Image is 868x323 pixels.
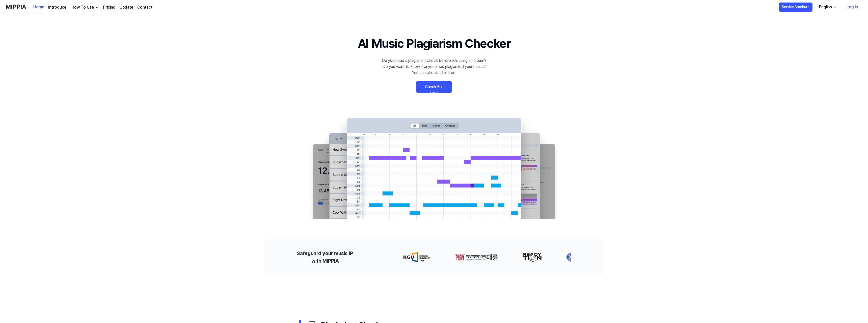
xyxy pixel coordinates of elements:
div: How To Use [70,4,95,10]
img: partner-logo-4 [472,252,483,262]
a: Update [120,4,133,10]
a: Pricing [103,4,116,10]
img: partner-logo-3 [432,252,448,262]
div: English [818,4,833,10]
img: partner-logo-6 [550,252,601,262]
h2: Safeguard your music IP with MIPPIA [297,250,353,265]
img: partner-logo-5 [508,252,526,262]
a: Introduce [48,4,66,10]
button: Service Brochure [779,3,812,12]
div: Do you need a plagiarism check before releasing an album? Do you want to know if anyone has plagi... [382,58,486,76]
h1: AI Music Plagiarism Checker [358,34,510,53]
button: English [815,2,840,12]
img: down [95,5,99,9]
img: main Image [303,113,565,219]
a: Contact [137,4,152,10]
button: How To Use [70,4,99,10]
a: Check For Free [416,81,452,93]
img: partner-logo-2 [388,252,408,262]
a: Home [33,0,44,14]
